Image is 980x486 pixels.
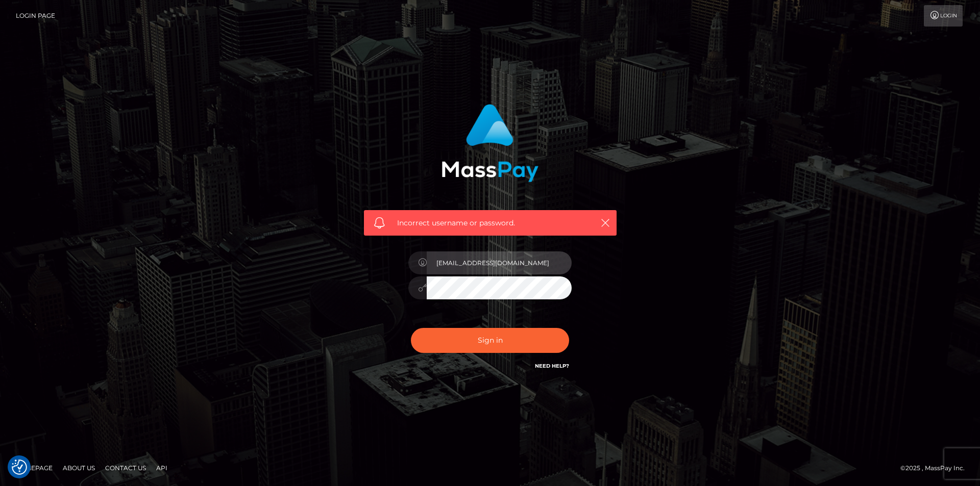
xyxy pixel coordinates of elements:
[16,5,55,27] a: Login Page
[12,459,27,475] img: Revisit consent button
[11,460,57,476] a: Homepage
[900,463,972,474] div: © 2025 , MassPay Inc.
[442,104,538,182] img: MassPay Login
[427,251,572,274] input: Username...
[12,459,27,475] button: Consent Preferences
[101,460,150,476] a: Contact Us
[59,460,99,476] a: About Us
[924,5,963,27] a: Login
[397,218,583,228] span: Incorrect username or password.
[152,460,171,476] a: API
[535,363,569,369] a: Need Help?
[411,328,569,353] button: Sign in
